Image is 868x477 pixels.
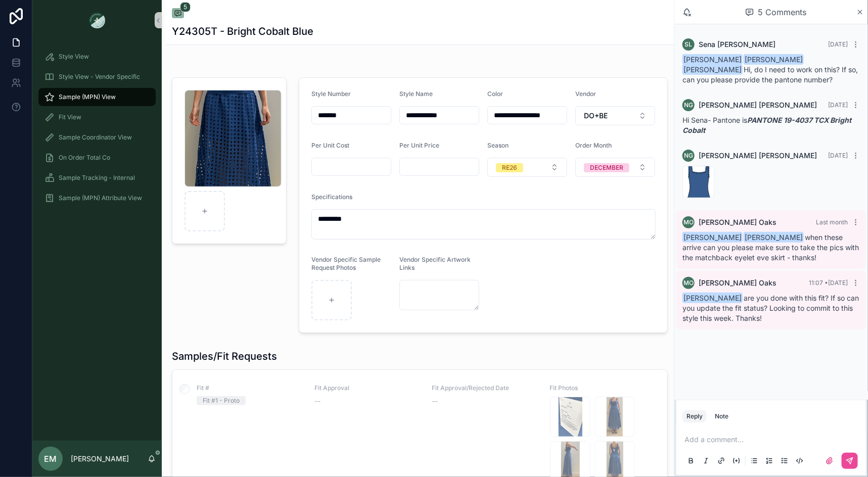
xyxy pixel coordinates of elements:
em: PANTONE 19-4037 TCX Bright Cobalt [682,116,851,134]
span: 5 Comments [758,6,807,18]
span: Style View [59,53,89,61]
span: when these arrive can you please make sure to take the pics with the matchback eyelet eve skirt -... [682,233,859,262]
button: Select Button [575,158,655,177]
div: RE26 [502,163,517,172]
a: On Order Total Co [38,149,156,167]
span: Hi Sena- Pantone is [682,116,851,134]
h1: Samples/Fit Requests [172,349,277,363]
span: DO+BE [584,111,608,121]
span: Last month [816,218,848,226]
span: Fit Photos [550,384,655,392]
span: Fit # [197,384,302,392]
h1: Y24305T - Bright Cobalt Blue [172,24,313,38]
span: Hi, do I need to work on this? If so, can you please provide the pantone number? [682,55,858,84]
span: 11:07 • [DATE] [809,279,848,287]
a: Style View [38,47,156,66]
span: [PERSON_NAME] [PERSON_NAME] [699,151,817,161]
button: Select Button [575,106,655,125]
span: Color [487,90,503,98]
a: Sample Tracking - Internal [38,169,156,187]
span: -- [432,396,438,406]
span: [PERSON_NAME] [744,54,804,65]
a: Sample Coordinator View [38,128,156,147]
div: Fit #1 - Proto [203,396,240,405]
span: [PERSON_NAME] [PERSON_NAME] [699,100,817,110]
span: Sample (MPN) View [59,93,116,101]
button: Select Button [487,158,567,177]
span: Specifications [311,193,352,201]
span: [PERSON_NAME] [682,293,743,303]
span: Sample (MPN) Attribute View [59,194,142,202]
a: Style View - Vendor Specific [38,68,156,86]
a: Fit View [38,108,156,126]
span: Vendor Specific Sample Request Photos [311,256,381,271]
span: Sample Coordinator View [59,133,132,141]
span: NG [684,101,693,109]
span: Fit Approval/Rejected Date [432,384,538,392]
span: [PERSON_NAME] [682,54,743,65]
span: Style Number [311,90,351,98]
p: [PERSON_NAME] [71,454,129,464]
span: [DATE] [828,101,848,109]
span: Fit Approval [314,384,420,392]
span: Vendor Specific Artwork Links [399,256,471,271]
span: [PERSON_NAME] Oaks [699,278,776,288]
button: Note [711,410,733,422]
span: MO [683,218,694,226]
button: Reply [682,410,707,422]
span: 5 [180,2,191,12]
span: EM [44,453,57,465]
button: 5 [172,8,184,20]
span: [PERSON_NAME] Oaks [699,217,776,227]
div: scrollable content [32,40,162,441]
span: Sample Tracking - Internal [59,174,135,182]
span: -- [314,396,321,406]
div: DECEMBER [590,163,623,172]
span: [DATE] [828,40,848,48]
div: Note [715,412,728,420]
span: [PERSON_NAME] [682,64,743,75]
span: Sena [PERSON_NAME] [699,39,775,50]
a: Sample (MPN) Attribute View [38,189,156,207]
span: Fit View [59,113,81,121]
span: On Order Total Co [59,154,110,162]
span: Season [487,141,509,149]
span: MO [683,279,694,287]
span: Vendor [575,90,596,98]
span: [PERSON_NAME] [744,232,804,243]
span: SL [685,40,693,49]
span: [DATE] [828,152,848,159]
span: Per Unit Price [399,141,439,149]
span: [PERSON_NAME] [682,232,743,243]
img: App logo [89,12,105,28]
span: Style Name [399,90,433,98]
a: Sample (MPN) View [38,88,156,106]
span: are you done with this fit? If so can you update the fit status? Looking to commit to this style ... [682,294,859,322]
span: NG [684,152,693,160]
span: Per Unit Cost [311,141,349,149]
span: Style View - Vendor Specific [59,73,140,81]
span: Order Month [575,141,612,149]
